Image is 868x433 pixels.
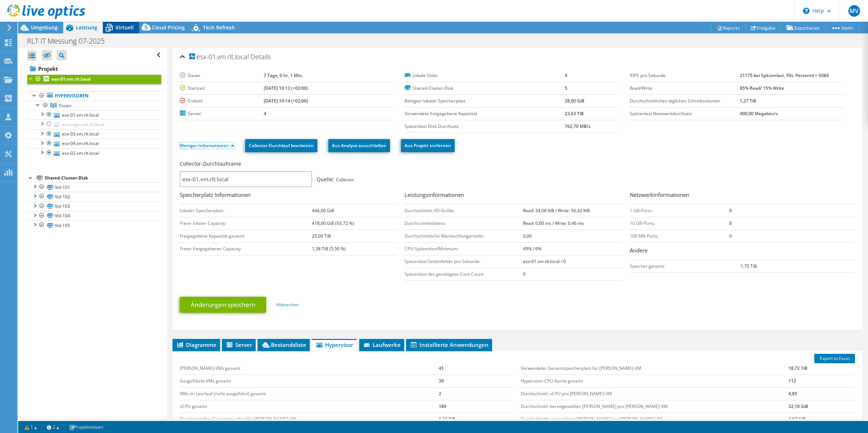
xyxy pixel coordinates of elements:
a: esx-04.vm.rlt.local [27,139,161,148]
td: Hypervisor-CPU-Kerne gesamt [521,375,788,387]
a: 1 [20,422,42,432]
label: Startzeit [180,85,264,92]
td: 4,67 GiB [788,413,855,425]
td: Freier lokaler Capacity: [180,217,312,230]
h3: Netzwerkinformationen [630,191,855,201]
td: vCPU gesamt [180,400,439,413]
b: 8 [729,207,732,214]
b: 1,27 TiB [740,98,756,104]
label: Belegter lokaler Speicherplatz [405,97,565,105]
a: Aus Analyse ausschließen [328,139,390,152]
b: 49% / 6% [523,246,542,252]
span: esx-01.vm.rlt.local [189,53,249,61]
a: Vol-101 [27,182,161,192]
td: Freigegebene Kapazität gesamt: [180,230,312,242]
label: Spitzenlast Netzwerkdurchsatz [630,110,740,117]
label: Dauer [180,72,264,79]
b: 1,75 TiB [741,263,757,269]
b: 4 [565,72,567,78]
a: Exportieren [781,22,826,33]
b: 23,63 TiB [565,110,584,117]
a: Mehr [825,22,859,33]
h1: RLT IT Messung 07-2025 [24,37,116,45]
span: Collector [317,177,354,183]
a: esx-03.vm.rlt.local [27,129,161,139]
label: Durchschnittliches tägliches Schreibvolumen [630,97,740,105]
label: Spitzenlast Disk-Durchsatz [405,123,565,130]
label: Server [180,110,264,117]
span: Essen [59,102,71,109]
a: Essen [27,101,161,110]
label: Endzeit [180,97,264,105]
td: Ausgeführte VMs gesamt [180,375,439,387]
td: 446,00 GiB [312,204,397,217]
span: Hypervisor [315,341,353,348]
b: esx-01.vm.rlt.local [52,76,91,82]
span: Server [226,341,252,348]
td: 39 [439,375,514,387]
td: Durchschnittliche Warteschlangentiefe: [405,230,523,242]
b: 8 [729,220,732,226]
label: Shared-Cluster-Disk [405,85,565,92]
td: Speicher gesamt: [630,260,741,272]
td: 189 [439,400,514,413]
td: Bereitgestellter Gesamtspeicher für [PERSON_NAME]-VM [180,413,439,425]
span: Installierte Anwendungen [410,341,488,348]
b: 28,00 GiB [565,98,584,104]
td: 4,85 [788,387,855,400]
a: Projektnotizen [64,422,108,432]
td: Spitzenlast-Seitenfehler pro Sekunde: [405,255,523,268]
span: MV [848,5,860,17]
b: esx-01.vm.rlt.local / 0 [523,258,566,264]
a: Projekt [27,63,161,74]
a: Vol-102 [27,192,161,201]
span: Diagramme [176,341,216,348]
span: Leistung [76,24,97,31]
span: Laufwerke [363,341,401,348]
td: 2 [439,387,514,400]
td: 112 [788,375,855,387]
td: 1,22 TiB [439,413,514,425]
a: Weniger Informationen [180,142,234,149]
span: Tech Refresh [203,24,235,31]
a: 2 [42,422,64,432]
td: Spitzenlast des gesättigten Core Count: [405,268,523,280]
a: Aus Projekt entfernen [401,139,455,152]
h3: Leistungsinformationen [405,191,622,201]
b: 0 [523,271,526,277]
a: Vol-104 [27,211,161,220]
a: Reports [711,22,746,33]
span: Bestandsliste [261,341,306,348]
td: 100 MB-Ports: [630,230,729,242]
b: [DATE] 10:14 (+02:00) [264,98,308,104]
a: Export to Excel [814,354,855,363]
td: 41 [439,362,514,375]
label: IOPS pro Sekunde [630,72,740,79]
label: Verwendete freigegebene Kapazität [405,110,565,117]
b: 5 [565,85,567,91]
b: Read: 34,08 KiB / Write: 56,42 KiB [523,207,590,214]
h3: Andere [630,246,855,256]
td: Verwendeter Gesamtspeicherplatz für [PERSON_NAME]-VM [521,362,788,375]
td: Durchschnittslatenz: [405,217,523,230]
b: 762,70 MB/s [565,123,591,129]
a: Collector-Durchlauf bearbeiten [245,139,317,152]
td: Durchschnitts I/O-Größe: [405,204,523,217]
b: 400,00 Megabits/s [740,110,778,117]
b: Read: 0,00 ms / Write: 0,46 ms [523,220,584,226]
label: Collector-Durchlaufname [180,160,241,167]
b: 4 [264,110,266,117]
b: 0,00 [523,233,532,239]
td: [PERSON_NAME]-VMs gesamt [180,362,439,375]
td: Durchschnittl. bereitgestellter [PERSON_NAME] pro [PERSON_NAME]-VM [521,400,788,413]
a: Vol-103 [27,202,161,211]
a: esx-mgm.vm.rlt.local [27,120,161,129]
td: 1 GB-Ports: [630,204,729,217]
td: 1,38 TiB (5,50 %) [312,242,397,255]
label: Quelle: [317,176,334,183]
label: Read/Write [630,85,740,92]
b: [DATE] 10:13 (+02:00) [264,85,308,91]
td: 18,72 TiB [788,362,855,375]
div: Shared-Cluster-Disk [45,174,161,182]
td: CPU-Spitzenlast/Minimum: [405,242,523,255]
